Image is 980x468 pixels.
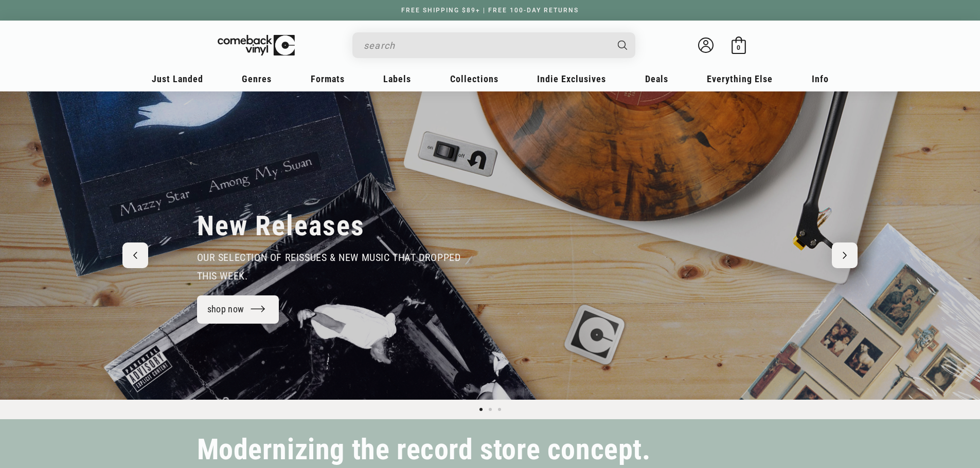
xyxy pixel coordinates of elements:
input: search [364,35,608,56]
a: shop now [197,295,279,324]
h2: Modernizing the record store concept. [197,438,651,462]
button: Next slide [832,242,858,268]
span: Genres [242,73,272,84]
span: Everything Else [707,73,773,84]
span: Info [812,73,829,84]
span: Deals [645,73,668,84]
button: Load slide 2 of 3 [486,405,495,414]
span: Just Landed [152,73,203,84]
span: our selection of reissues & new music that dropped this week. [197,251,461,282]
button: Previous slide [122,242,148,268]
span: Indie Exclusives [537,73,606,84]
span: Collections [450,73,498,84]
a: FREE SHIPPING $89+ | FREE 100-DAY RETURNS [391,7,589,14]
span: Formats [311,73,345,84]
div: Search [352,32,635,58]
span: 0 [737,44,740,51]
button: Load slide 3 of 3 [495,405,504,414]
h2: New Releases [197,209,365,243]
span: Labels [383,73,411,84]
button: Load slide 1 of 3 [476,405,486,414]
button: Search [609,32,636,58]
